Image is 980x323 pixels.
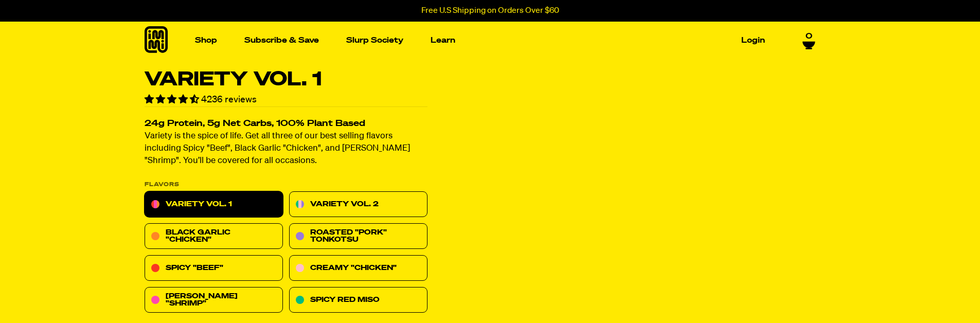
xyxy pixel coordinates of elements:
[421,6,559,15] p: Free U.S Shipping on Orders Over $60
[145,131,427,168] p: Variety is the spice of life. Get all three of our best selling flavors including Spicy "Beef", B...
[289,288,427,313] a: Spicy Red Miso
[426,32,459,48] a: Learn
[145,70,427,89] h1: Variety Vol. 1
[803,32,815,49] a: 0
[145,95,201,104] span: 4.55 stars
[145,192,283,218] a: Variety Vol. 1
[145,182,427,188] p: Flavors
[342,32,407,48] a: Slurp Society
[145,288,283,313] a: [PERSON_NAME] "Shrimp"
[145,224,283,249] a: Black Garlic "Chicken"
[240,32,323,48] a: Subscribe & Save
[201,95,257,104] span: 4236 reviews
[289,224,427,249] a: Roasted "Pork" Tonkotsu
[289,256,427,281] a: Creamy "Chicken"
[145,120,427,129] h2: 24g Protein, 5g Net Carbs, 100% Plant Based
[191,32,221,48] a: Shop
[191,22,769,59] nav: Main navigation
[145,256,283,281] a: Spicy "Beef"
[737,32,769,48] a: Login
[806,32,812,41] span: 0
[289,192,427,218] a: Variety Vol. 2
